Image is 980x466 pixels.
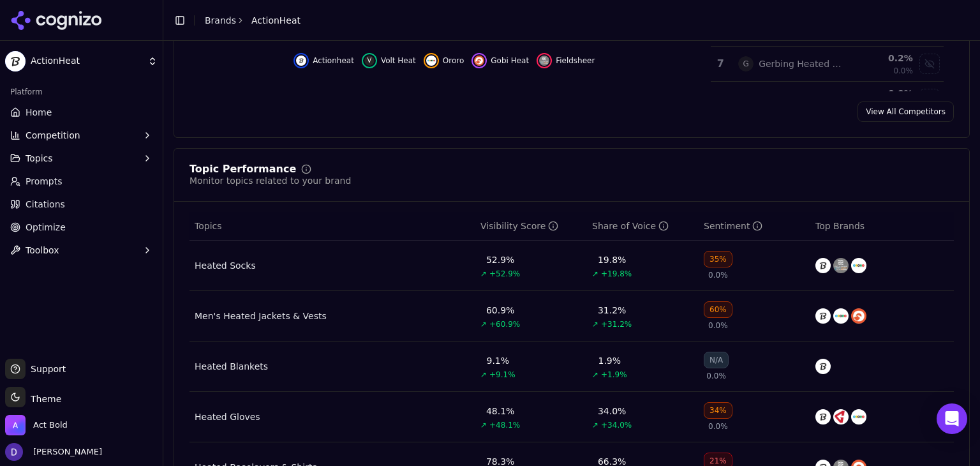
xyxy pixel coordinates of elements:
[699,212,810,241] th: sentiment
[708,320,728,331] span: 0.0%
[704,402,732,419] div: 34%
[854,87,913,100] div: 0.0 %
[28,446,102,458] span: [PERSON_NAME]
[833,258,849,273] img: fieldsheer
[26,363,66,375] span: Support
[491,56,529,66] span: Gobi Heat
[759,57,843,70] div: Gerbing Heated Clothing
[708,270,728,280] span: 0.0%
[381,56,416,66] span: Volt Heat
[601,420,632,430] span: +34.0%
[26,394,61,404] span: Theme
[592,220,669,232] div: Share of Voice
[5,240,158,260] button: Toolbox
[26,198,65,211] span: Citations
[5,415,68,435] button: Open organization switcher
[716,56,725,71] div: 7
[711,47,944,82] tr: 7GGerbing Heated Clothing0.2%0.0%Show gerbing heated clothing data
[937,403,967,434] div: Open Intercom Messenger
[598,354,621,367] div: 1.9%
[592,269,598,279] span: ↗
[587,212,699,241] th: shareOfVoice
[815,258,831,273] img: actionheat
[480,370,487,380] span: ↗
[475,212,587,241] th: visibilityScore
[598,304,626,317] div: 31.2%
[5,171,158,192] a: Prompts
[708,421,728,432] span: 0.0%
[33,419,68,431] span: Act Bold
[601,370,627,380] span: +1.9%
[5,443,102,461] button: Open user button
[313,56,354,66] span: Actionheat
[815,359,831,374] img: actionheat
[26,152,53,165] span: Topics
[854,52,913,64] div: 0.2 %
[919,89,940,109] button: Show milwaukee heated gear data
[815,308,831,324] img: actionheat
[592,370,598,380] span: ↗
[364,56,375,66] span: V
[489,420,520,430] span: +48.1%
[26,244,59,257] span: Toolbox
[5,194,158,214] a: Citations
[810,212,954,241] th: Top Brands
[815,220,865,232] span: Top Brands
[443,56,464,66] span: Ororo
[362,53,416,68] button: Hide volt heat data
[480,220,558,232] div: Visibility Score
[706,371,726,381] span: 0.0%
[189,164,296,174] div: Topic Performance
[480,319,487,329] span: ↗
[815,409,831,425] img: actionheat
[833,308,849,324] img: ororo
[486,405,514,417] div: 48.1%
[189,212,475,241] th: Topics
[195,220,222,232] span: Topics
[592,420,598,430] span: ↗
[601,319,632,329] span: +31.2%
[704,220,762,232] div: Sentiment
[31,56,142,67] span: ActionHeat
[5,102,158,123] a: Home
[471,53,529,68] button: Hide gobi heat data
[5,415,26,435] img: Act Bold
[205,14,301,27] nav: breadcrumb
[424,53,464,68] button: Hide ororo data
[5,125,158,146] button: Competition
[26,175,63,188] span: Prompts
[195,360,268,373] a: Heated Blankets
[539,56,549,66] img: fieldsheer
[489,269,520,279] span: +52.9%
[5,51,26,71] img: ActionHeat
[851,258,866,273] img: ororo
[851,308,866,324] img: gobi heat
[205,15,236,26] a: Brands
[5,148,158,169] button: Topics
[486,304,514,317] div: 60.9%
[5,443,23,461] img: David White
[195,310,327,322] a: Men's Heated Jackets & Vests
[26,106,52,119] span: Home
[704,352,729,368] div: N/A
[489,319,520,329] span: +60.9%
[189,174,351,187] div: Monitor topics related to your brand
[195,259,256,272] a: Heated Socks
[598,253,626,266] div: 19.8%
[598,405,626,417] div: 34.0%
[738,56,754,71] span: G
[293,53,354,68] button: Hide actionheat data
[480,269,487,279] span: ↗
[26,129,80,142] span: Competition
[426,56,436,66] img: ororo
[601,269,632,279] span: +19.8%
[296,56,306,66] img: actionheat
[556,56,595,66] span: Fieldsheer
[919,54,940,74] button: Show gerbing heated clothing data
[537,53,595,68] button: Hide fieldsheer data
[195,410,260,423] a: Heated Gloves
[26,221,66,234] span: Optimize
